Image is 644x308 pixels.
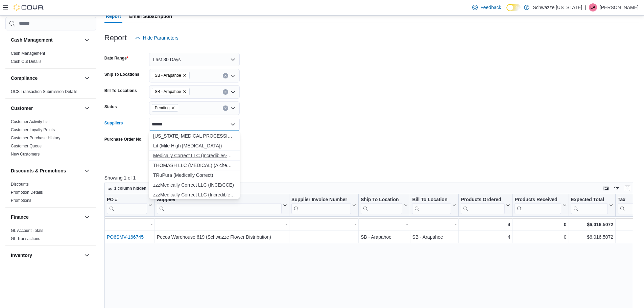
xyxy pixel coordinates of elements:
[230,122,236,127] button: Close list of options
[623,184,631,192] button: Enter fullscreen
[506,4,521,11] input: Dark Mode
[155,72,181,79] span: SB - Arapahoe
[361,196,408,214] button: Ship To Location
[149,190,240,200] button: zzzMedically Correct LLC (Incredibles-Grow)
[291,196,356,214] button: Supplier Invoice Number
[11,182,29,187] a: Discounts
[129,9,172,23] span: Email Subscription
[11,51,45,56] span: Cash Management
[361,220,408,229] div: -
[11,167,66,174] h3: Discounts & Promotions
[600,3,639,11] p: [PERSON_NAME]
[412,196,456,214] button: Bill To Location
[11,143,42,149] span: Customer Queue
[515,196,561,203] div: Products Received
[104,104,117,110] label: Status
[571,196,613,214] button: Expected Total
[83,74,91,82] button: Compliance
[104,174,639,181] p: Showing 1 of 1
[11,127,55,132] a: Customer Loyalty Points
[11,119,50,124] a: Customer Activity List
[157,196,282,214] div: Supplier
[157,196,287,214] button: Supplier
[132,31,181,45] button: Hide Parameters
[153,162,236,169] span: THOMASH LLC (MEDICAL) (Alchemy Food Co)
[11,228,43,233] span: GL Account Totals
[618,196,642,214] div: Tax
[11,236,40,241] span: GL Transactions
[11,252,81,259] button: Inventory
[11,127,55,133] span: Customer Loyalty Points
[107,196,147,203] div: PO #
[11,89,77,94] a: OCS Transaction Submission Details
[11,190,43,195] span: Promotion Details
[11,182,29,187] span: Discounts
[11,136,61,140] a: Customer Purchase History
[149,180,240,190] button: zzzMedically Correct LLC (INCE/CCE)
[223,105,228,111] button: Clear input
[157,233,287,241] div: Pecos Warehouse 619 (Schwazze Flower Distribution)
[412,220,456,229] div: -
[515,233,566,241] div: 0
[149,151,240,161] button: Medically Correct LLC (Incredibles-MIP) (INC/INCW)
[153,172,236,179] span: TRuPura (Medically Correct)
[585,3,586,11] p: |
[461,196,505,214] div: Products Ordered
[11,75,38,81] h3: Compliance
[461,233,510,241] div: 4
[104,120,123,126] label: Suppliers
[591,3,596,11] span: LA
[480,4,501,11] span: Feedback
[412,196,451,203] div: Bill To Location
[153,191,236,198] span: zzzMedically Correct LLC (Incredibles-Grow)
[230,89,236,95] button: Open list of options
[11,228,43,233] a: GL Account Totals
[155,104,170,111] span: Pending
[183,73,187,77] button: Remove SB - Arapahoe from selection in this group
[412,233,456,241] div: SB - Arapahoe
[533,3,582,11] p: Schwazze [US_STATE]
[5,88,96,98] div: Compliance
[152,104,178,112] span: Pending
[104,137,143,142] label: Purchase Order No.
[5,180,96,207] div: Discounts & Promotions
[11,236,40,241] a: GL Transactions
[515,196,566,214] button: Products Received
[11,119,50,124] span: Customer Activity List
[107,196,147,214] div: PO # URL
[11,144,42,148] a: Customer Queue
[105,184,149,192] button: 1 column hidden
[613,184,621,192] button: Display options
[11,214,81,220] button: Finance
[83,251,91,259] button: Inventory
[107,234,144,240] a: PO6SMV-166745
[149,53,240,66] button: Last 30 Days
[183,90,187,94] button: Remove SB - Arapahoe from selection in this group
[104,72,139,77] label: Ship To Locations
[11,167,81,174] button: Discounts & Promotions
[106,220,152,229] div: -
[157,220,287,229] div: -
[11,51,45,56] a: Cash Management
[291,220,356,229] div: -
[11,105,33,112] h3: Customer
[143,34,178,41] span: Hide Parameters
[515,196,561,214] div: Products Received
[11,59,42,64] a: Cash Out Details
[11,135,61,141] span: Customer Purchase History
[153,152,236,159] span: Medically Correct LLC (Incredibles-MIP) (INC/INCW)
[11,152,40,157] a: New Customers
[470,1,504,14] a: Feedback
[11,59,42,64] span: Cash Out Details
[157,196,282,203] div: Supplier
[153,142,236,149] span: Lit (Mile High [MEDICAL_DATA])
[11,190,43,195] a: Promotion Details
[83,213,91,221] button: Finance
[571,196,608,203] div: Expected Total
[153,182,236,188] span: zzzMedically Correct LLC (INCE/CCE)
[291,196,351,203] div: Supplier Invoice Number
[461,196,505,203] div: Products Ordered
[361,196,403,214] div: Ship To Location
[104,55,128,61] label: Date Range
